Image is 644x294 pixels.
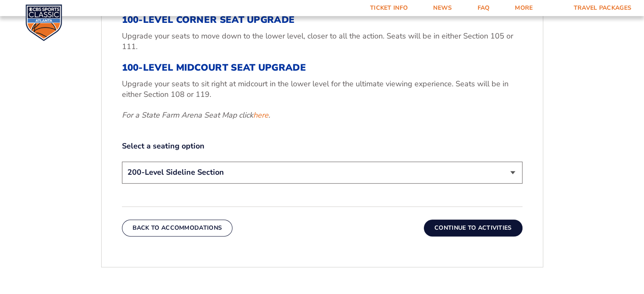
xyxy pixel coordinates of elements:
[122,141,522,151] label: Select a seating option
[25,4,62,41] img: CBS Sports Classic
[253,110,268,121] a: here
[122,79,522,100] p: Upgrade your seats to sit right at midcourt in the lower level for the ultimate viewing experienc...
[122,14,522,25] h3: 100-Level Corner Seat Upgrade
[122,62,522,73] h3: 100-Level Midcourt Seat Upgrade
[122,31,522,52] p: Upgrade your seats to move down to the lower level, closer to all the action. Seats will be in ei...
[122,220,233,236] button: Back To Accommodations
[122,110,270,120] em: For a State Farm Arena Seat Map click .
[424,220,522,236] button: Continue To Activities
